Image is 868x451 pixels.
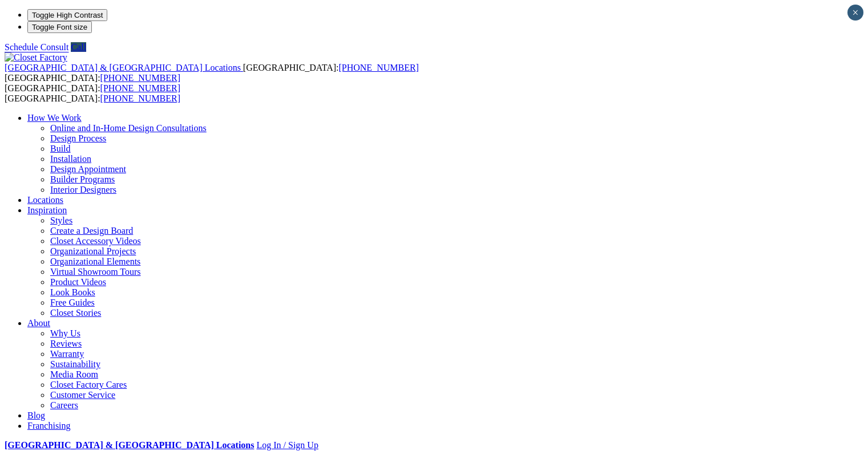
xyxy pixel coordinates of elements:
[50,400,78,410] a: Careers
[27,113,82,123] a: How We Work
[100,94,180,103] a: [PHONE_NUMBER]
[5,63,419,83] span: [GEOGRAPHIC_DATA]: [GEOGRAPHIC_DATA]:
[50,349,84,359] a: Warranty
[27,21,92,33] button: Toggle Font size
[27,9,107,21] button: Toggle High Contrast
[50,154,91,164] a: Installation
[27,411,45,420] a: Blog
[27,318,50,328] a: About
[50,369,98,379] a: Media Room
[5,42,68,52] a: Schedule Consult
[50,380,127,389] a: Closet Factory Cares
[50,287,95,297] a: Look Books
[50,144,71,153] a: Build
[256,440,318,450] a: Log In / Sign Up
[50,246,136,256] a: Organizational Projects
[100,73,180,83] a: [PHONE_NUMBER]
[32,23,87,31] span: Toggle Font size
[50,174,115,184] a: Builder Programs
[50,185,116,194] a: Interior Designers
[50,236,141,246] a: Closet Accessory Videos
[27,421,71,430] a: Franchising
[71,42,86,52] a: Call
[50,390,115,400] a: Customer Service
[50,298,95,307] a: Free Guides
[5,83,180,103] span: [GEOGRAPHIC_DATA]: [GEOGRAPHIC_DATA]:
[50,257,140,266] a: Organizational Elements
[50,123,207,133] a: Online and In-Home Design Consultations
[50,277,106,287] a: Product Videos
[50,339,82,348] a: Reviews
[50,328,80,338] a: Why Us
[338,63,418,72] a: [PHONE_NUMBER]
[100,83,180,93] a: [PHONE_NUMBER]
[50,308,101,318] a: Closet Stories
[50,226,133,235] a: Create a Design Board
[32,11,103,19] span: Toggle High Contrast
[50,164,126,174] a: Design Appointment
[847,5,863,21] button: Close
[27,205,67,215] a: Inspiration
[50,359,100,369] a: Sustainability
[5,440,254,450] a: [GEOGRAPHIC_DATA] & [GEOGRAPHIC_DATA] Locations
[50,133,106,143] a: Design Process
[27,195,63,205] a: Locations
[50,267,141,277] a: Virtual Showroom Tours
[5,52,67,63] img: Closet Factory
[5,63,241,72] span: [GEOGRAPHIC_DATA] & [GEOGRAPHIC_DATA] Locations
[50,216,72,225] a: Styles
[5,63,243,72] a: [GEOGRAPHIC_DATA] & [GEOGRAPHIC_DATA] Locations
